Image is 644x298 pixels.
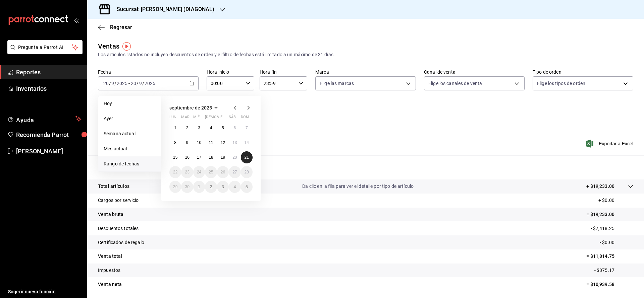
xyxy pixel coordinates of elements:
[104,100,156,107] span: Hoy
[173,155,177,160] abbr: 15 de septiembre de 2025
[98,239,144,246] p: Certificados de regalo
[205,115,245,122] abbr: jueves
[241,181,253,193] button: 5 de octubre de 2025
[142,81,144,86] span: /
[185,184,189,189] abbr: 30 de septiembre de 2025
[232,155,237,160] abbr: 20 de septiembre de 2025
[217,151,229,163] button: 19 de septiembre de 2025
[111,5,214,13] h3: Sucursal: [PERSON_NAME] (DIAGONAL)
[181,115,189,122] abbr: martes
[98,24,132,30] button: Regresar
[186,126,189,130] abbr: 2 de septiembre de 2025
[260,70,307,74] label: Hora fin
[98,197,139,204] p: Cargos por servicio
[245,170,249,174] abbr: 28 de septiembre de 2025
[586,253,633,260] p: = $11,814.75
[181,151,193,163] button: 16 de septiembre de 2025
[241,137,253,149] button: 14 de septiembre de 2025
[209,140,213,145] abbr: 11 de septiembre de 2025
[193,137,205,149] button: 10 de septiembre de 2025
[233,184,236,189] abbr: 4 de octubre de 2025
[217,137,229,149] button: 12 de septiembre de 2025
[197,170,201,174] abbr: 24 de septiembre de 2025
[98,41,119,51] div: Ventas
[110,24,132,30] span: Regresar
[109,81,111,86] span: /
[217,115,222,122] abbr: viernes
[320,80,354,87] span: Elige las marcas
[586,183,614,190] p: + $19,233.00
[232,140,237,145] abbr: 13 de septiembre de 2025
[181,166,193,178] button: 23 de septiembre de 2025
[229,151,240,163] button: 20 de septiembre de 2025
[600,239,633,246] p: - $0.00
[193,115,200,122] abbr: miércoles
[197,155,201,160] abbr: 17 de septiembre de 2025
[169,105,212,110] span: septiembre de 2025
[205,181,217,193] button: 2 de octubre de 2025
[8,288,82,295] span: Sugerir nueva función
[169,115,176,122] abbr: lunes
[205,122,217,134] button: 4 de septiembre de 2025
[137,81,139,86] span: /
[111,81,114,86] input: --
[205,137,217,149] button: 11 de septiembre de 2025
[207,70,254,74] label: Hora inicio
[193,122,205,134] button: 3 de septiembre de 2025
[98,183,129,190] p: Total artículos
[198,126,200,130] abbr: 3 de septiembre de 2025
[181,122,193,134] button: 2 de septiembre de 2025
[186,140,189,145] abbr: 9 de septiembre de 2025
[169,122,181,134] button: 1 de septiembre de 2025
[586,211,633,218] p: = $19,233.00
[16,115,73,123] span: Ayuda
[174,140,176,145] abbr: 8 de septiembre de 2025
[16,84,82,93] span: Inventarios
[128,81,130,86] span: -
[104,160,156,167] span: Rango de fechas
[209,155,213,160] abbr: 18 de septiembre de 2025
[232,170,237,174] abbr: 27 de septiembre de 2025
[205,166,217,178] button: 25 de septiembre de 2025
[229,181,240,193] button: 4 de octubre de 2025
[205,151,217,163] button: 18 de septiembre de 2025
[587,140,633,148] button: Exportar a Excel
[7,40,83,54] button: Pregunta a Parrot AI
[98,211,123,218] p: Venta bruta
[591,225,633,232] p: - $7,418.25
[246,184,248,189] abbr: 5 de octubre de 2025
[139,81,142,86] input: --
[173,170,177,174] abbr: 22 de septiembre de 2025
[209,170,213,174] abbr: 25 de septiembre de 2025
[229,122,240,134] button: 6 de septiembre de 2025
[222,126,224,130] abbr: 5 de septiembre de 2025
[98,253,122,260] p: Venta total
[169,104,220,112] button: septiembre de 2025
[302,183,414,190] p: Da clic en la fila para ver el detalle por tipo de artículo
[315,70,416,74] label: Marca
[181,181,193,193] button: 30 de septiembre de 2025
[221,170,225,174] abbr: 26 de septiembre de 2025
[98,225,139,232] p: Descuentos totales
[241,122,253,134] button: 7 de septiembre de 2025
[130,81,137,86] input: --
[428,80,482,87] span: Elige los canales de venta
[104,145,156,152] span: Mes actual
[16,130,82,139] span: Recomienda Parrot
[424,70,525,74] label: Canal de venta
[245,140,249,145] abbr: 14 de septiembre de 2025
[233,126,236,130] abbr: 6 de septiembre de 2025
[16,147,82,156] span: [PERSON_NAME]
[229,115,236,122] abbr: sábado
[241,166,253,178] button: 28 de septiembre de 2025
[74,17,79,23] button: open_drawer_menu
[210,126,212,130] abbr: 4 de septiembre de 2025
[210,184,212,189] abbr: 2 de octubre de 2025
[16,68,82,77] span: Reportes
[122,42,131,51] button: Tooltip marker
[169,137,181,149] button: 8 de septiembre de 2025
[98,281,122,288] p: Venta neta
[217,181,229,193] button: 3 de octubre de 2025
[181,137,193,149] button: 9 de septiembre de 2025
[197,140,201,145] abbr: 10 de septiembre de 2025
